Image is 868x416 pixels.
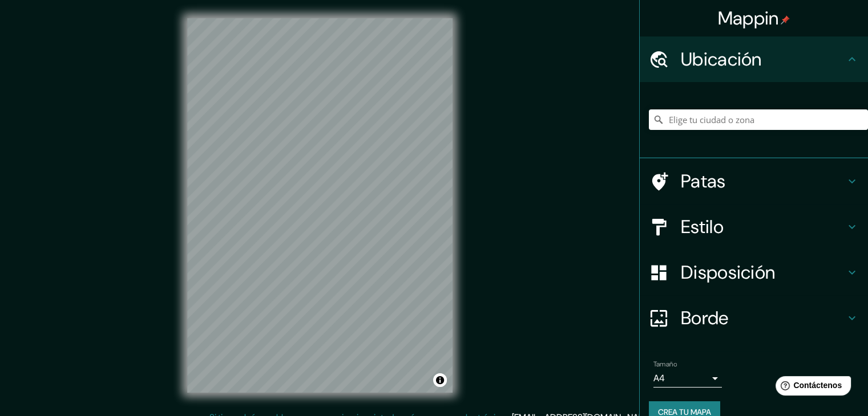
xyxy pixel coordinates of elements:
input: Elige tu ciudad o zona [649,109,868,130]
div: A4 [653,369,722,388]
font: A4 [653,372,665,384]
font: Mappin [718,6,779,30]
font: Estilo [681,215,724,239]
canvas: Mapa [187,18,453,393]
font: Ubicación [681,47,762,71]
font: Tamaño [653,360,677,369]
button: Activar o desactivar atribución [433,373,447,387]
div: Patas [640,158,868,204]
font: Disposición [681,260,775,284]
img: pin-icon.png [781,15,790,25]
div: Ubicación [640,36,868,82]
div: Borde [640,295,868,341]
font: Patas [681,169,726,193]
font: Borde [681,306,729,330]
iframe: Lanzador de widgets de ayuda [766,372,855,403]
div: Disposición [640,250,868,295]
div: Estilo [640,204,868,250]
